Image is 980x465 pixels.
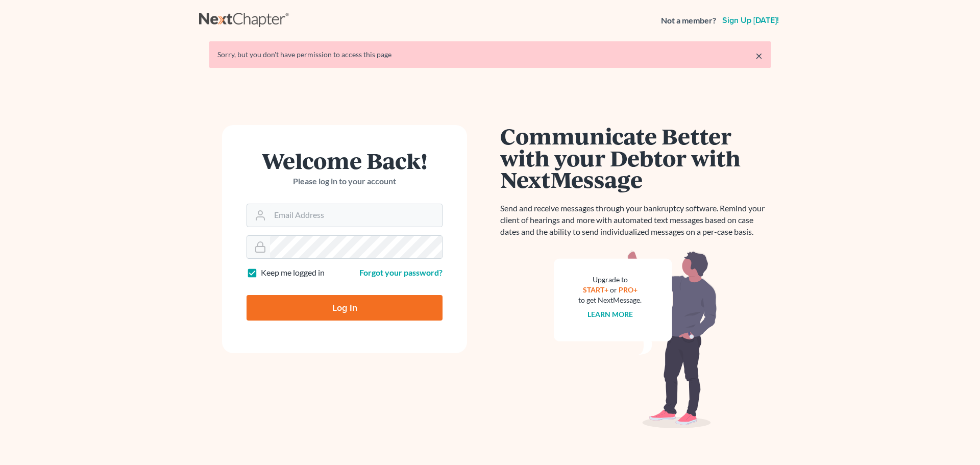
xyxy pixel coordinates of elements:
a: Forgot your password? [359,267,443,277]
p: Please log in to your account [247,176,443,187]
div: Upgrade to [578,275,642,285]
a: START+ [583,285,608,294]
p: Send and receive messages through your bankruptcy software. Remind your client of hearings and mo... [500,203,771,238]
a: PRO+ [619,285,638,294]
span: or [610,285,617,294]
input: Log In [247,295,443,321]
img: nextmessage_bg-59042aed3d76b12b5cd301f8e5b87938c9018125f34e5fa2b7a6b67550977c72.svg [554,250,717,429]
a: × [755,50,763,62]
input: Email Address [270,204,442,227]
div: to get NextMessage. [578,295,642,305]
a: Sign up [DATE]! [720,16,781,25]
label: Keep me logged in [261,267,325,279]
strong: Not a member? [661,15,716,27]
h1: Communicate Better with your Debtor with NextMessage [500,125,771,190]
a: Learn more [587,310,633,319]
div: Sorry, but you don't have permission to access this page [217,50,763,60]
h1: Welcome Back! [247,150,443,172]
